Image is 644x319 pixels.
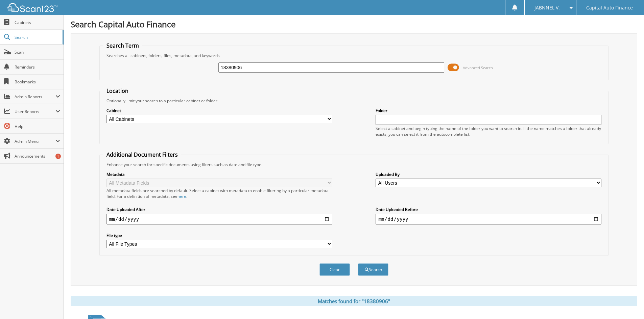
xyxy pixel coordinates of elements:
[15,34,59,40] span: Search
[7,3,57,12] img: scan123-logo-white.svg
[534,6,560,10] span: JABNNEL V.
[103,151,181,158] legend: Additional Document Filters
[15,138,55,144] span: Admin Menu
[376,171,601,177] label: Uploaded By
[15,20,60,25] span: Cabinets
[103,98,605,104] div: Optionally limit your search to a particular cabinet or folder
[106,233,332,238] label: File type
[106,188,332,199] div: All metadata fields are searched by default. Select a cabinet with metadata to enable filtering b...
[106,214,332,224] input: start
[15,109,55,114] span: User Reports
[15,124,60,129] span: Help
[71,19,637,30] h1: Search Capital Auto Finance
[103,87,132,95] legend: Location
[376,108,601,113] label: Folder
[15,153,60,159] span: Announcements
[15,94,55,100] span: Admin Reports
[177,193,186,199] a: here
[106,207,332,212] label: Date Uploaded After
[586,6,633,10] span: Capital Auto Finance
[55,154,61,159] div: 1
[376,207,601,212] label: Date Uploaded Before
[463,65,493,70] span: Advanced Search
[103,53,605,58] div: Searches all cabinets, folders, files, metadata, and keywords
[103,162,605,167] div: Enhance your search for specific documents using filters such as date and file type.
[376,214,601,224] input: end
[15,49,60,55] span: Scan
[15,79,60,85] span: Bookmarks
[103,42,142,49] legend: Search Term
[376,126,601,137] div: Select a cabinet and begin typing the name of the folder you want to search in. If the name match...
[358,263,388,276] button: Search
[319,263,350,276] button: Clear
[106,108,332,113] label: Cabinet
[106,171,332,177] label: Metadata
[71,296,637,306] div: Matches found for "18380906"
[15,64,60,70] span: Reminders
